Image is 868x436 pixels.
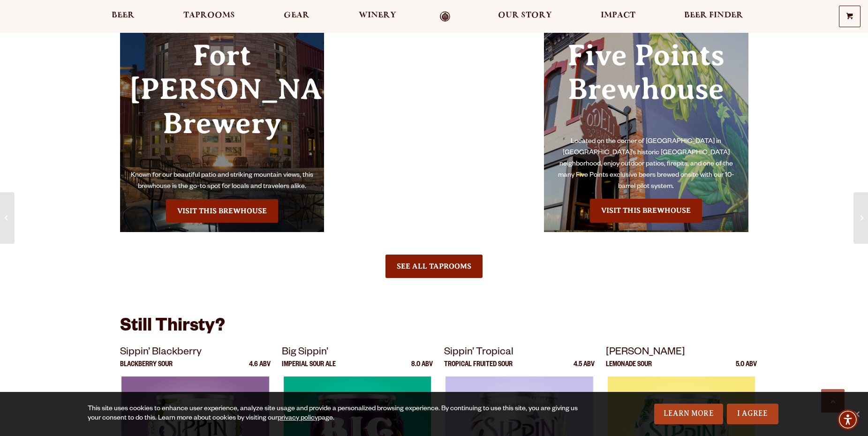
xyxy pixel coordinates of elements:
div: This site uses cookies to enhance user experience, analyze site usage and provide a personalized ... [88,405,581,423]
p: Sippin’ Tropical [444,345,595,361]
p: Big Sippin’ [282,345,433,361]
a: Visit the Fort Collin's Brewery & Taproom [166,199,278,223]
a: Our Story [492,11,558,22]
span: Taprooms [183,12,235,19]
span: Impact [601,12,635,19]
p: 5.0 ABV [736,361,757,376]
a: See All Taprooms [385,255,483,278]
a: Odell Home [428,11,463,22]
h3: Still Thirsty? [120,316,748,344]
p: Tropical Fruited Sour [444,361,513,376]
h3: Fort [PERSON_NAME] Brewery [129,38,315,170]
p: Imperial Sour Ale [282,361,336,376]
a: Visit the Five Points Brewhouse [590,199,702,222]
p: Blackberry Sour [120,361,173,376]
h3: Five Points Brewhouse [553,38,739,136]
a: Gear [278,11,316,22]
p: Located on the corner of [GEOGRAPHIC_DATA] in [GEOGRAPHIC_DATA]’s historic [GEOGRAPHIC_DATA] neig... [553,136,739,193]
a: privacy policy [278,415,318,422]
p: [PERSON_NAME] [606,345,757,361]
p: 4.6 ABV [249,361,271,376]
a: Impact [595,11,642,22]
a: Beer Finder [678,11,749,22]
span: Beer Finder [684,12,743,19]
span: Our Story [498,12,552,19]
a: Beer [106,11,141,22]
a: Scroll to top [821,389,845,413]
div: Accessibility Menu [838,409,858,430]
a: Winery [353,11,402,22]
a: Taprooms [177,11,241,22]
span: Gear [284,12,309,19]
span: Winery [359,12,396,19]
p: Sippin’ Blackberry [120,345,271,361]
span: Beer [112,12,135,19]
a: I Agree [727,404,778,424]
p: Known for our beautiful patio and striking mountain views, this brewhouse is the go-to spot for l... [129,170,315,193]
p: 8.0 ABV [411,361,433,376]
a: Learn More [654,404,723,424]
p: 4.5 ABV [574,361,595,376]
p: Lemonade Sour [606,361,652,376]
